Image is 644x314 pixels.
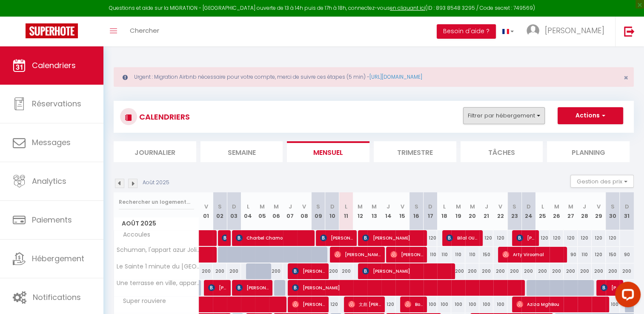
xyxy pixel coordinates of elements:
[611,203,615,211] abbr: S
[479,247,493,263] div: 150
[507,192,521,230] th: 23
[564,230,578,246] div: 120
[564,263,578,279] div: 200
[451,297,465,312] div: 100
[115,247,200,253] span: Schuman, l'appart azur Joliette
[32,137,71,148] span: Messages
[395,192,409,230] th: 15
[311,192,325,230] th: 09
[227,192,241,230] th: 03
[232,203,236,211] abbr: D
[479,297,493,312] div: 100
[516,296,605,312] span: Aziza MghBou
[592,263,606,279] div: 200
[606,247,620,263] div: 150
[456,203,461,211] abbr: M
[213,192,227,230] th: 02
[292,280,521,296] span: [PERSON_NAME]
[302,203,306,211] abbr: V
[199,263,213,279] div: 200
[620,247,634,263] div: 90
[606,230,620,246] div: 120
[143,179,169,187] p: Août 2025
[463,107,545,124] button: Filtrer par hébergement
[424,297,438,312] div: 100
[606,297,620,312] div: 100
[208,280,227,296] span: [PERSON_NAME]
[516,230,535,246] span: [PERSON_NAME]
[601,280,619,296] span: [PERSON_NAME]
[32,253,84,264] span: Hébergement
[345,203,347,211] abbr: L
[437,24,496,39] button: Besoin d'aide ?
[33,292,81,303] span: Notifications
[624,74,628,82] button: Close
[325,297,339,312] div: 120
[535,230,550,246] div: 120
[620,192,634,230] th: 31
[292,263,325,279] span: [PERSON_NAME]
[213,263,227,279] div: 200
[362,263,451,279] span: [PERSON_NAME]
[316,203,320,211] abbr: S
[289,203,292,211] abbr: J
[424,230,438,246] div: 120
[32,60,76,71] span: Calendriers
[502,246,563,263] span: Arty Viroomal
[218,203,222,211] abbr: S
[269,263,283,279] div: 200
[283,192,297,230] th: 07
[512,203,516,211] abbr: S
[461,141,543,162] li: Tâches
[535,263,550,279] div: 200
[428,203,432,211] abbr: D
[451,247,465,263] div: 110
[424,247,438,263] div: 110
[130,26,159,35] span: Chercher
[274,203,279,211] abbr: M
[424,192,438,230] th: 17
[470,203,475,211] abbr: M
[325,192,339,230] th: 10
[545,25,604,36] span: [PERSON_NAME]
[386,203,390,211] abbr: J
[498,203,502,211] abbr: V
[236,230,311,246] span: Charbel Chamo
[527,203,531,211] abbr: D
[409,192,424,230] th: 16
[606,192,620,230] th: 30
[465,297,479,312] div: 100
[520,17,615,46] a: ... [PERSON_NAME]
[493,192,507,230] th: 22
[558,107,623,124] button: Actions
[493,297,507,312] div: 100
[550,192,564,230] th: 26
[465,247,479,263] div: 110
[554,203,559,211] abbr: M
[521,192,535,230] th: 24
[247,203,249,211] abbr: L
[415,203,418,211] abbr: S
[570,175,634,188] button: Gestion des prix
[564,192,578,230] th: 27
[137,107,190,126] h3: CALENDRIERS
[465,192,479,230] th: 20
[325,263,339,279] div: 200
[222,230,226,246] span: [PERSON_NAME]
[451,263,465,279] div: 200
[374,141,456,162] li: Trimestre
[479,192,493,230] th: 21
[32,176,66,186] span: Analytics
[620,263,634,279] div: 200
[260,203,265,211] abbr: M
[369,73,422,80] a: [URL][DOMAIN_NAME]
[465,263,479,279] div: 200
[339,263,353,279] div: 200
[401,203,404,211] abbr: V
[437,247,451,263] div: 110
[339,192,353,230] th: 11
[606,263,620,279] div: 200
[115,263,200,270] span: Le Sainte 1 minute du [GEOGRAPHIC_DATA]
[479,230,493,246] div: 120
